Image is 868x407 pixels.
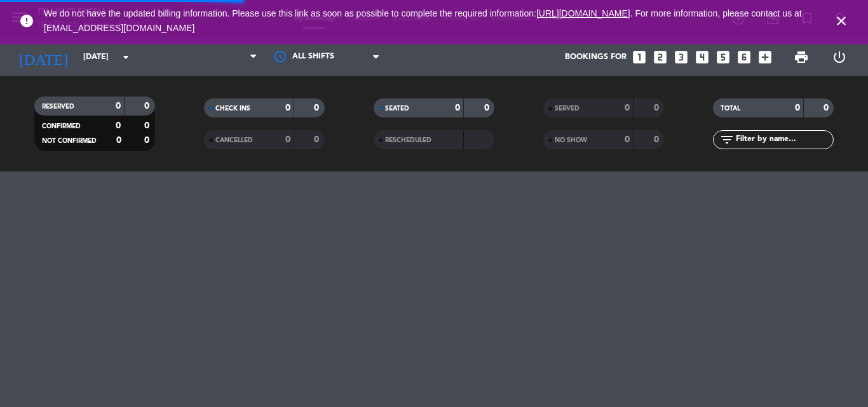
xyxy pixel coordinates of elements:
strong: 0 [625,103,630,112]
span: CHECK INS [215,105,250,112]
input: Filter by name... [735,133,833,147]
strong: 0 [144,121,152,130]
strong: 0 [314,135,322,144]
strong: 0 [144,136,152,145]
span: Bookings for [565,53,627,62]
strong: 0 [144,102,152,110]
span: NO SHOW [555,137,587,143]
i: [DATE] [10,43,77,71]
i: looks_one [631,49,648,65]
i: error [19,13,34,29]
strong: 0 [824,103,831,112]
span: We do not have the updated billing information. Please use this link as soon as possible to compl... [44,8,802,33]
i: power_settings_new [832,50,847,65]
span: print [794,50,809,65]
i: filter_list [719,132,735,147]
i: looks_4 [694,49,710,65]
strong: 0 [314,103,322,112]
i: looks_two [652,49,668,65]
a: [URL][DOMAIN_NAME] [536,8,630,18]
i: looks_3 [673,49,689,65]
strong: 0 [116,102,121,110]
strong: 0 [285,135,290,144]
a: . For more information, please contact us at [EMAIL_ADDRESS][DOMAIN_NAME] [44,8,802,33]
strong: 0 [795,103,800,112]
i: looks_5 [715,49,731,65]
strong: 0 [285,103,290,112]
span: SEATED [385,105,409,112]
strong: 0 [116,121,121,130]
i: close [834,13,849,29]
strong: 0 [625,135,630,144]
strong: 0 [654,103,661,112]
strong: 0 [484,103,492,112]
strong: 0 [455,103,460,112]
i: add_box [757,49,773,65]
span: SERVED [555,105,580,112]
span: CONFIRMED [42,123,81,130]
span: RESCHEDULED [385,137,431,143]
span: CANCELLED [215,137,253,143]
span: NOT CONFIRMED [42,138,97,144]
i: looks_6 [736,49,752,65]
i: arrow_drop_down [118,50,133,65]
span: TOTAL [721,105,740,112]
span: RESERVED [42,103,74,110]
strong: 0 [654,135,661,144]
div: LOG OUT [820,38,858,76]
strong: 0 [116,136,121,145]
